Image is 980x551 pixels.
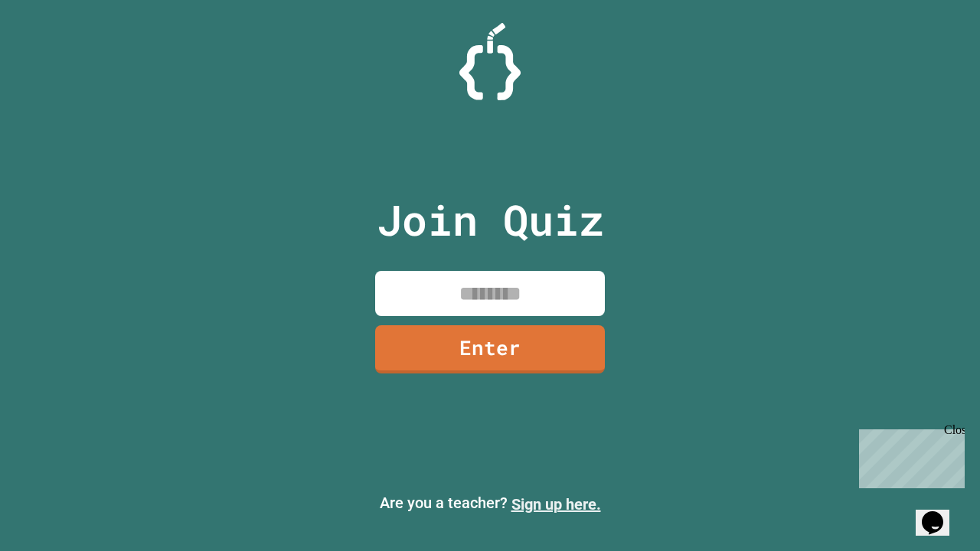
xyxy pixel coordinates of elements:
iframe: chat widget [853,423,965,488]
a: Sign up here. [511,495,601,514]
p: Join Quiz [377,188,604,252]
img: Logo.svg [459,23,521,100]
div: Chat with us now!Close [6,6,106,97]
p: Are you a teacher? [12,491,968,516]
a: Enter [375,325,605,373]
iframe: chat widget [916,490,965,536]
